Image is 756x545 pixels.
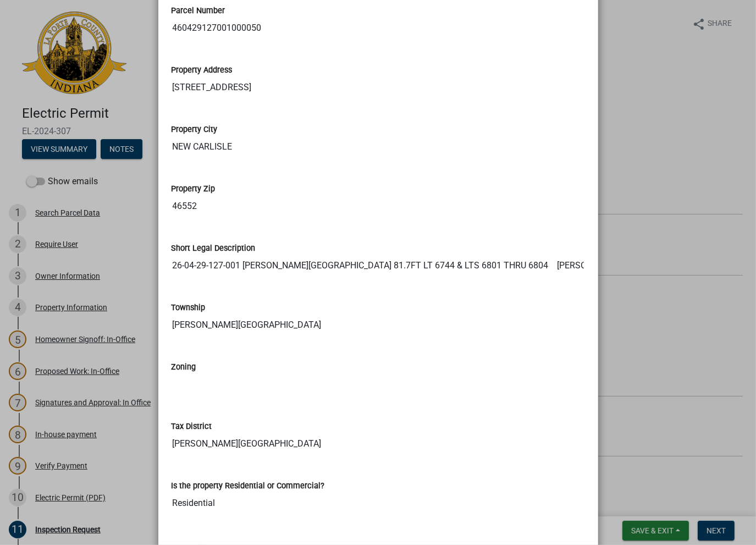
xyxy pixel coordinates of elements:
label: Zoning [172,364,196,371]
label: Is the property Residential or Commercial? [172,482,325,490]
label: Property Address [172,67,233,74]
label: Parcel Number [172,7,225,15]
label: Tax District [172,423,212,431]
label: Property Zip [172,185,216,193]
label: Property City [172,126,218,134]
label: Short Legal Description [172,245,256,252]
label: Township [172,304,206,312]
